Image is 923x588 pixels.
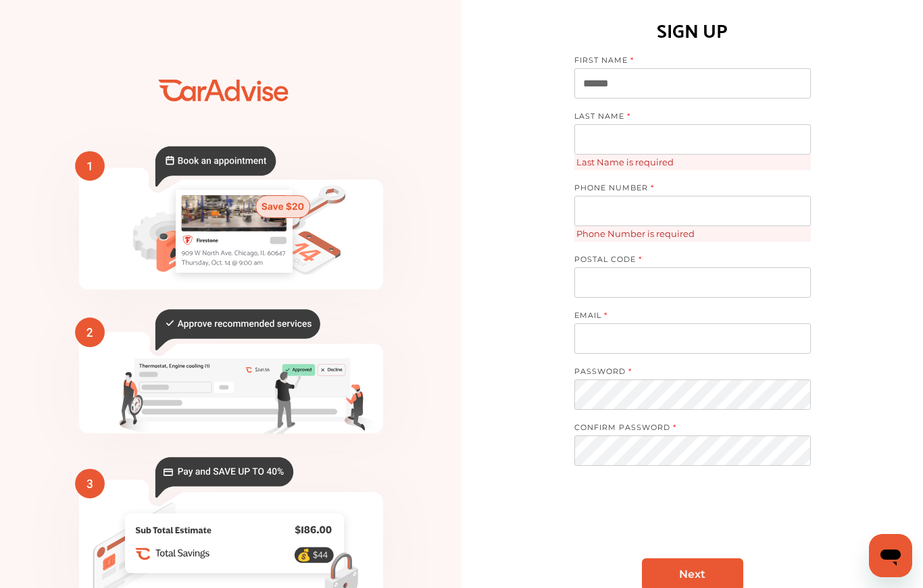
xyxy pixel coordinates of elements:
label: PASSWORD [574,367,797,379]
span: Last Name is required [574,155,811,170]
label: CONFIRM PASSWORD [574,423,797,435]
iframe: reCAPTCHA [590,496,795,548]
label: EMAIL [574,311,797,323]
iframe: Button to launch messaging window [869,534,912,577]
label: PHONE NUMBER [574,183,797,196]
span: Next [679,568,705,581]
label: FIRST NAME [574,55,797,68]
span: Phone Number is required [574,226,811,242]
h1: SIGN UP [657,13,728,45]
label: LAST NAME [574,111,797,124]
text: 💰 [296,547,311,562]
label: POSTAL CODE [574,255,797,267]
